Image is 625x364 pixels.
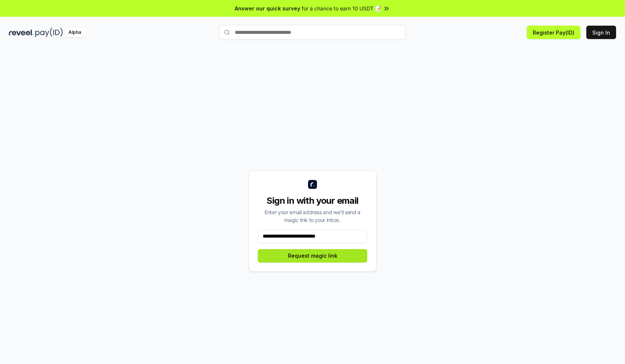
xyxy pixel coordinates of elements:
button: Request magic link [258,249,367,262]
button: Register Pay(ID) [527,26,580,39]
span: for a chance to earn 10 USDT 📝 [302,4,381,12]
div: Alpha [64,28,85,37]
img: reveel_dark [9,28,34,37]
img: pay_id [35,28,63,37]
span: Answer our quick survey [235,4,300,12]
img: logo_small [308,180,317,189]
div: Enter your email address and we’ll send a magic link to your inbox. [258,208,367,224]
button: Sign In [586,26,616,39]
div: Sign in with your email [258,195,367,207]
